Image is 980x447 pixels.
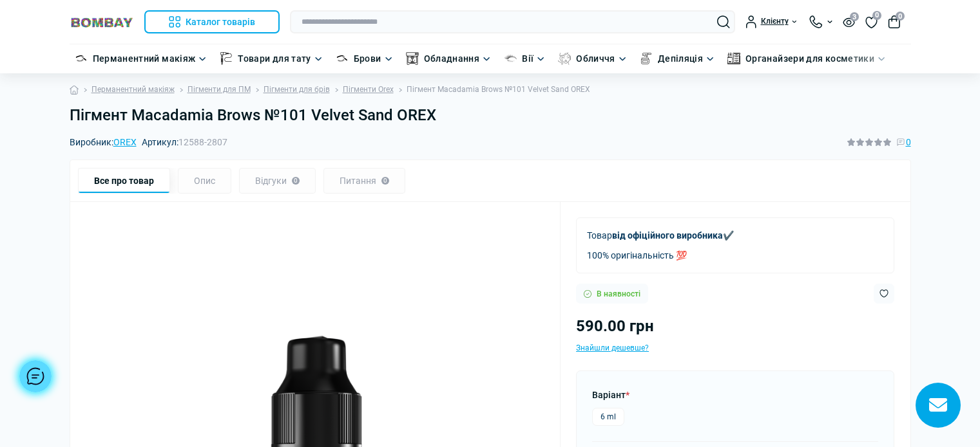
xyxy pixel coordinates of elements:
span: 0 [872,11,881,20]
img: BOMBAY [70,16,134,28]
span: 0 [896,12,905,21]
div: Відгуки [239,168,316,194]
label: 6 ml [592,408,624,426]
a: Перманентний макіяж [93,51,196,66]
span: Артикул: [142,138,227,147]
a: Депіляція [658,51,703,66]
a: Органайзери для косметики [745,51,874,66]
div: В наявності [576,284,648,304]
span: Виробник: [70,138,137,147]
img: Депіляція [640,52,653,65]
button: 3 [843,16,855,27]
span: 590.00 грн [576,317,654,335]
img: Товари для тату [220,52,233,65]
img: Обличчя [558,52,571,65]
a: Пігменти для брів [264,84,330,96]
div: Питання [323,168,405,194]
img: Перманентний макіяж [75,52,88,65]
span: 0 [906,135,911,149]
b: від офіційного виробника [612,230,723,241]
a: OREX [113,137,137,147]
img: Вії [504,52,517,65]
a: Товари для тату [238,51,311,66]
p: 100% оригінальність 💯 [587,248,734,262]
a: Вії [522,51,533,66]
img: Органайзери для косметики [727,52,740,65]
a: Пігменти Orex [343,84,394,96]
button: Каталог товарів [144,10,280,33]
span: 3 [850,12,859,21]
a: Обличчя [576,51,615,66]
nav: breadcrumb [70,73,911,106]
div: Опис [178,168,231,194]
button: Wishlist button [874,284,894,304]
h1: Пігмент Macadamia Brows №101 Velvet Sand OREX [70,106,911,125]
a: 0 [865,15,878,29]
label: Варіант [592,388,629,402]
span: 12588-2807 [178,137,227,147]
p: Товар ✔️ [587,228,734,242]
a: Брови [354,51,381,66]
a: Обладнання [424,51,480,66]
img: Обладнання [406,52,419,65]
button: Search [717,15,730,28]
button: 0 [888,15,901,28]
a: Перманентний макіяж [91,84,175,96]
li: Пігмент Macadamia Brows №101 Velvet Sand OREX [394,84,590,96]
a: Пігменти для ПМ [187,84,251,96]
img: Брови [336,52,349,65]
span: Знайшли дешевше? [576,343,649,352]
div: Все про товар [78,168,170,194]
